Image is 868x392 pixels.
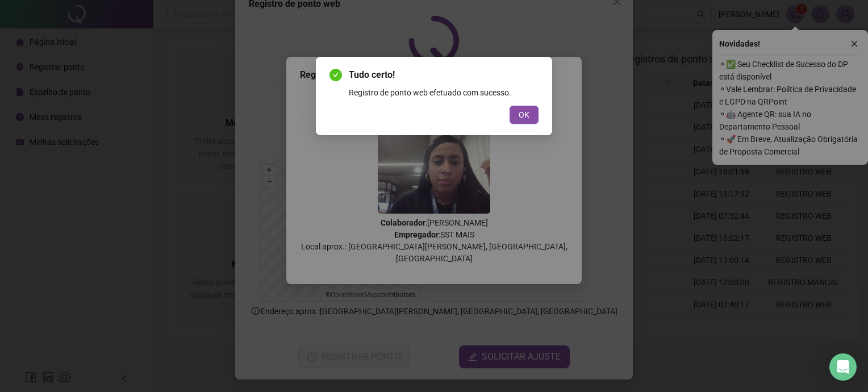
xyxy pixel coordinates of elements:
span: OK [519,109,529,121]
span: Tudo certo! [349,68,539,82]
button: OK [510,106,539,124]
span: check-circle [329,69,342,81]
div: Registro de ponto web efetuado com sucesso. [349,86,539,99]
div: Open Intercom Messenger [829,353,857,381]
